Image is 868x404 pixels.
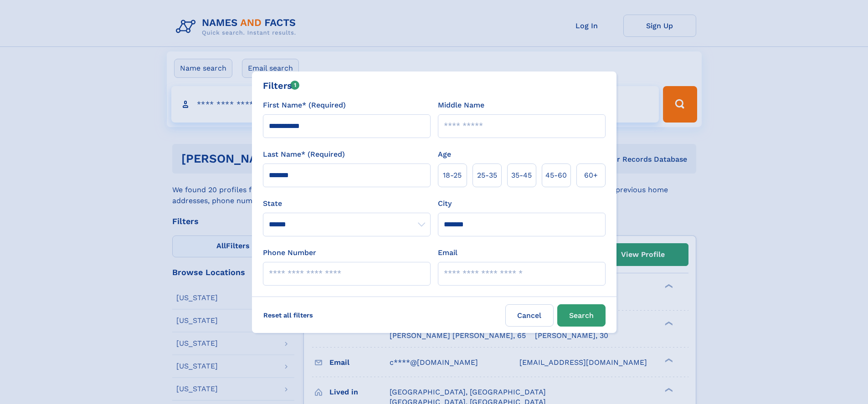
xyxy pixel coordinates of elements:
[263,198,431,209] label: State
[477,170,497,181] span: 25‑35
[438,100,484,111] label: Middle Name
[584,170,598,181] span: 60+
[257,304,319,326] label: Reset all filters
[557,304,606,327] button: Search
[438,247,457,258] label: Email
[438,198,452,209] label: City
[443,170,462,181] span: 18‑25
[263,79,300,92] div: Filters
[511,170,532,181] span: 35‑45
[263,100,346,111] label: First Name* (Required)
[505,304,554,327] label: Cancel
[545,170,567,181] span: 45‑60
[438,149,451,160] label: Age
[263,247,316,258] label: Phone Number
[263,149,345,160] label: Last Name* (Required)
